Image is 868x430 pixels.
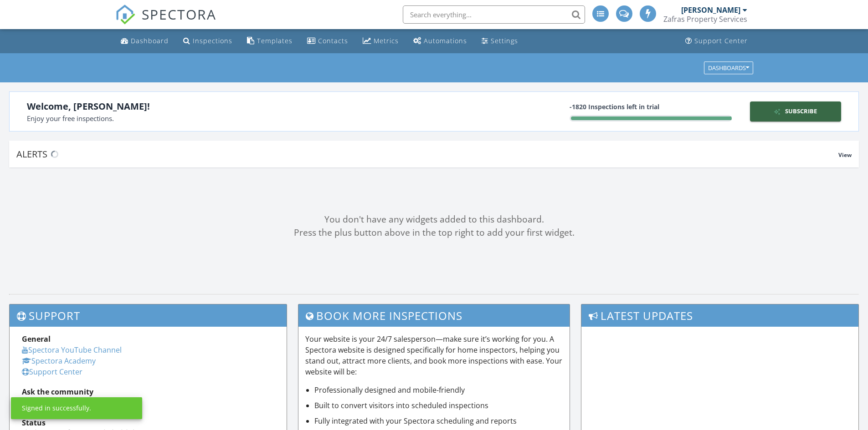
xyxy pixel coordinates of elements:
[22,367,82,377] a: Support Center
[314,415,563,426] li: Fully integrated with your Spectora scheduling and reports
[257,36,293,45] div: Templates
[142,5,216,24] span: SPECTORA
[193,36,232,45] div: Inspections
[16,148,838,160] div: Alerts
[774,108,785,115] img: icon-sparkles-377fab4bbd7c819a5895.svg
[403,5,585,24] input: Search everything...
[9,226,859,239] div: Press the plus button above in the top right to add your first widget.
[243,33,296,50] a: Templates
[298,304,570,327] h3: Book More Inspections
[754,107,837,116] div: Subscribe
[22,386,274,397] div: Ask the community
[131,36,169,45] div: Dashboard
[570,102,732,111] div: -1820 Inspections left in trial
[374,36,399,45] div: Metrics
[314,384,563,395] li: Professionally designed and mobile-friendly
[318,36,348,45] div: Contacts
[9,213,859,226] div: You don't have any widgets added to this dashboard.
[314,400,563,411] li: Built to convert visitors into scheduled inspections
[704,61,753,74] button: Dashboards
[694,36,748,45] div: Support Center
[22,356,96,366] a: Spectora Academy
[750,101,841,121] a: Subscribe
[305,334,563,377] p: Your website is your 24/7 salesperson—make sure it’s working for you. A Spectora website is desig...
[663,15,747,24] div: Zafras Property Services
[22,417,274,428] div: Status
[478,33,522,50] a: Settings
[117,33,172,50] a: Dashboard
[115,12,216,31] a: SPECTORA
[410,33,471,50] a: Automations (Advanced)
[682,33,751,50] a: Support Center
[27,100,434,113] div: Welcome, [PERSON_NAME]!
[708,65,749,71] div: Dashboards
[22,334,51,344] strong: General
[27,113,434,124] div: Enjoy your free inspections.
[22,404,91,413] div: Signed in successfully.
[10,304,287,327] h3: Support
[303,33,352,50] a: Contacts
[838,151,852,159] span: View
[491,36,518,45] div: Settings
[359,33,402,50] a: Metrics
[424,36,467,45] div: Automations
[681,5,740,15] div: [PERSON_NAME]
[115,5,135,25] img: The Best Home Inspection Software - Spectora
[581,304,858,327] h3: Latest Updates
[180,33,236,50] a: Inspections
[22,345,122,355] a: Spectora YouTube Channel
